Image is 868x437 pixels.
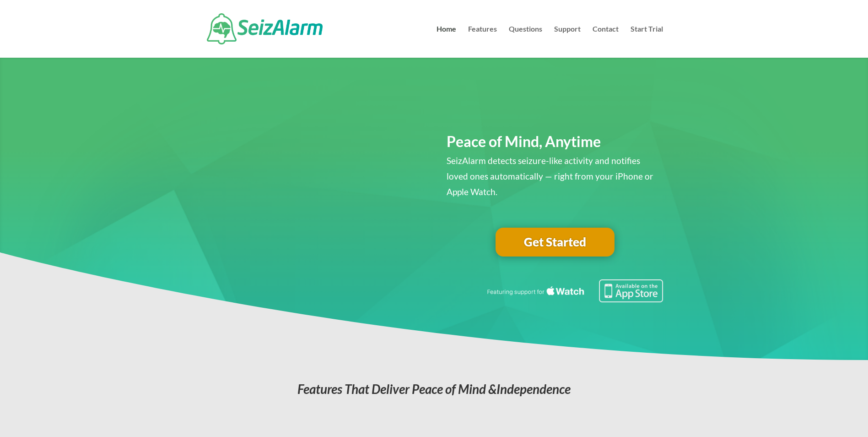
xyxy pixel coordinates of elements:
[485,279,663,302] img: Seizure detection available in the Apple App Store.
[207,13,323,44] img: SeizAlarm
[447,132,601,150] span: Peace of Mind, Anytime
[447,155,653,197] span: SeizAlarm detects seizure-like activity and notifies loved ones automatically — right from your i...
[631,26,663,58] a: Start Trial
[496,228,615,257] a: Get Started
[297,381,571,397] em: Features That Deliver Peace of Mind &
[593,26,619,58] a: Contact
[496,381,571,397] span: Independence
[437,26,456,58] a: Home
[468,26,497,58] a: Features
[554,26,581,58] a: Support
[509,26,542,58] a: Questions
[485,294,663,304] a: Featuring seizure detection support for the Apple Watch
